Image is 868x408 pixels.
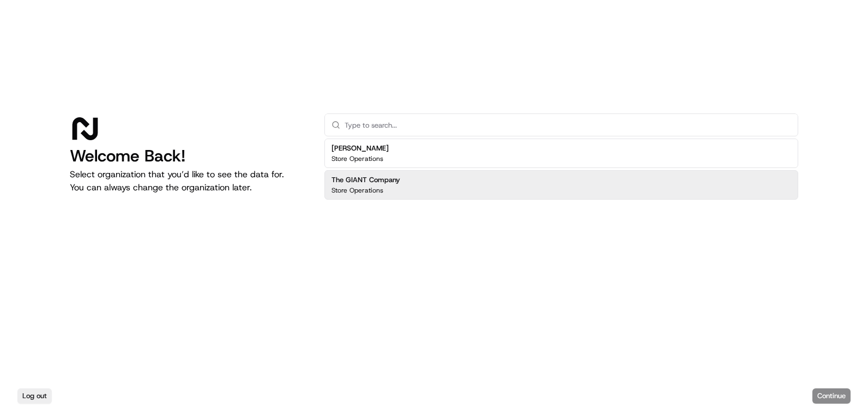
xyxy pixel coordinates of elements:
[17,388,52,404] button: Log out
[331,154,383,163] p: Store Operations
[324,136,798,202] div: Suggestions
[331,175,400,185] h2: The GIANT Company
[345,114,791,136] input: Type to search...
[331,143,389,153] h2: [PERSON_NAME]
[331,186,383,195] p: Store Operations
[70,146,307,166] h1: Welcome Back!
[70,168,307,194] p: Select organization that you’d like to see the data for. You can always change the organization l...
